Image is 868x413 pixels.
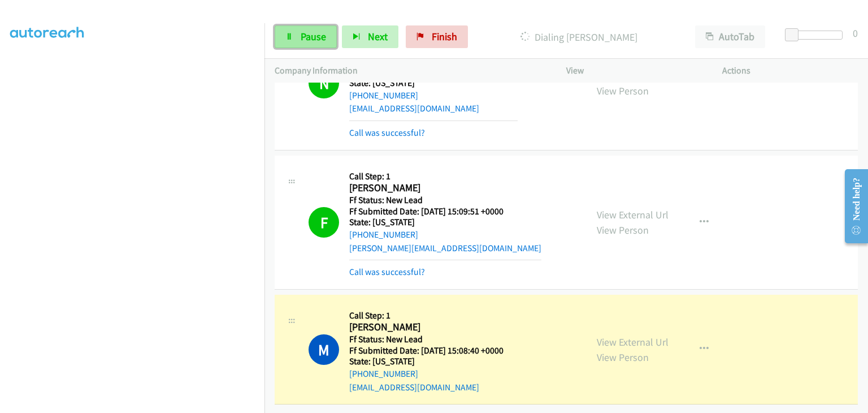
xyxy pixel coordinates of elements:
[349,321,518,334] h2: [PERSON_NAME]
[597,223,649,236] a: View Person
[301,30,326,43] span: Pause
[349,127,425,138] a: Call was successful?
[597,84,649,97] a: View Person
[566,64,702,78] p: View
[597,208,669,221] a: View External Url
[349,345,518,356] h5: Ff Submitted Date: [DATE] 15:08:40 +0000
[349,243,541,253] a: [PERSON_NAME][EMAIL_ADDRESS][DOMAIN_NAME]
[349,368,418,379] a: [PHONE_NUMBER]
[349,356,518,367] h5: State: [US_STATE]
[309,68,339,98] h1: N
[275,64,546,78] p: Company Information
[349,195,541,206] h5: Ff Status: New Lead
[349,229,418,240] a: [PHONE_NUMBER]
[342,25,398,48] button: Next
[836,161,868,251] iframe: Resource Center
[349,382,479,393] a: [EMAIL_ADDRESS][DOMAIN_NAME]
[309,207,339,238] h1: F
[722,64,858,78] p: Actions
[349,310,518,321] h5: Call Step: 1
[483,29,675,45] p: Dialing [PERSON_NAME]
[597,351,649,364] a: View Person
[349,78,518,89] h5: State: [US_STATE]
[275,25,337,48] a: Pause
[349,217,541,228] h5: State: [US_STATE]
[432,30,457,43] span: Finish
[853,25,858,41] div: 0
[791,31,843,40] div: Delay between calls (in seconds)
[349,103,479,114] a: [EMAIL_ADDRESS][DOMAIN_NAME]
[349,334,518,345] h5: Ff Status: New Lead
[309,334,339,365] h1: M
[695,25,765,48] button: AutoTab
[406,25,468,48] a: Finish
[349,171,541,182] h5: Call Step: 1
[349,90,418,101] a: [PHONE_NUMBER]
[349,182,518,195] h2: [PERSON_NAME]
[349,266,425,277] a: Call was successful?
[368,30,388,43] span: Next
[349,206,541,217] h5: Ff Submitted Date: [DATE] 15:09:51 +0000
[597,335,669,349] a: View External Url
